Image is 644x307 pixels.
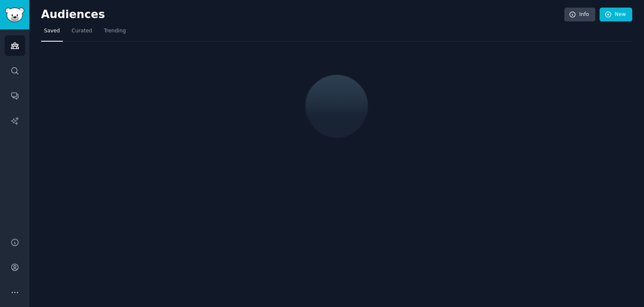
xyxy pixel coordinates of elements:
img: GummySearch logo [5,8,24,22]
a: Saved [41,24,63,42]
span: Trending [104,27,126,35]
a: New [600,8,632,22]
span: Curated [72,27,92,35]
span: Saved [44,27,60,35]
a: Trending [101,24,129,42]
a: Info [564,8,595,22]
a: Curated [69,24,95,42]
h2: Audiences [41,8,564,21]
